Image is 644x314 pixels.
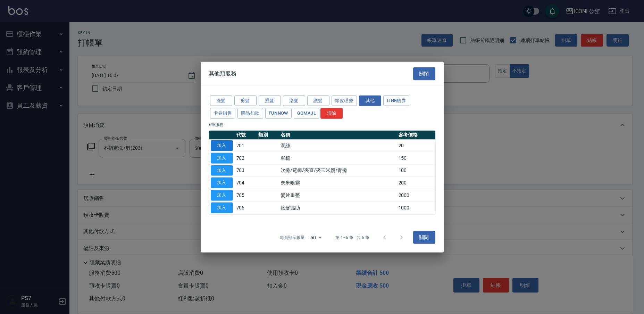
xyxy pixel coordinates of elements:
[210,108,236,119] button: 卡券銷售
[279,164,396,177] td: 吹捲/電棒/夾直/夾玉米鬚/青捲
[235,152,257,164] td: 702
[235,131,257,140] th: 代號
[332,95,357,106] button: 頭皮理療
[279,152,396,164] td: 單梳
[211,190,233,201] button: 加入
[211,202,233,213] button: 加入
[279,201,396,214] td: 接髮協助
[279,189,396,201] td: 髮片重整
[397,189,435,201] td: 2000
[397,176,435,189] td: 200
[413,231,435,244] button: 關閉
[210,95,232,106] button: 洗髮
[279,131,396,140] th: 名稱
[211,140,233,151] button: 加入
[234,95,257,106] button: 剪髮
[237,108,263,119] button: 贈品扣款
[359,95,381,106] button: 其他
[235,189,257,201] td: 705
[397,139,435,152] td: 20
[279,176,396,189] td: 奈米噴霧
[235,176,257,189] td: 704
[397,164,435,177] td: 100
[397,131,435,140] th: 參考價格
[413,67,435,80] button: 關閉
[209,122,435,128] p: 6 筆服務
[335,234,369,240] p: 第 1–6 筆 共 6 筆
[259,95,281,106] button: 燙髮
[211,177,233,188] button: 加入
[257,131,279,140] th: 類別
[235,139,257,152] td: 701
[211,152,233,163] button: 加入
[383,95,409,106] button: LINE酷券
[235,164,257,177] td: 703
[279,139,396,152] td: 潤絲
[209,70,237,77] span: 其他類服務
[265,108,292,119] button: FUNNOW
[308,228,324,247] div: 50
[283,95,305,106] button: 染髮
[397,201,435,214] td: 1000
[294,108,319,119] button: GOMAJL
[320,108,343,119] button: 清除
[307,95,329,106] button: 護髮
[397,152,435,164] td: 150
[211,165,233,176] button: 加入
[235,201,257,214] td: 706
[280,234,305,240] p: 每頁顯示數量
